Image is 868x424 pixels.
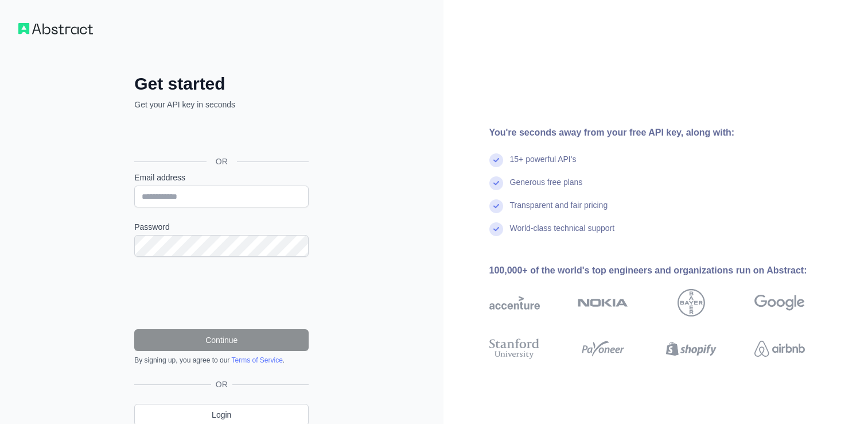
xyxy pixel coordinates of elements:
[510,176,583,199] div: Generous free plans
[489,126,842,140] div: You're seconds away from your free API key, along with:
[489,222,503,236] img: check mark
[129,123,312,148] iframe: Sign in with Google Button
[510,222,615,245] div: World-class technical support
[134,99,309,110] p: Get your API key in seconds
[489,199,503,213] img: check mark
[510,199,608,222] div: Transparent and fair pricing
[134,221,309,233] label: Password
[510,153,577,176] div: 15+ powerful API's
[489,336,540,361] img: stanford university
[134,271,309,315] iframe: reCAPTCHA
[754,289,805,317] img: google
[489,153,503,167] img: check mark
[207,156,237,167] span: OR
[134,329,309,351] button: Continue
[134,74,309,94] h2: Get started
[489,264,842,277] div: 100,000+ of the world's top engineers and organizations run on Abstract:
[754,336,805,361] img: airbnb
[134,172,309,183] label: Email address
[578,336,628,361] img: payoneer
[489,176,503,190] img: check mark
[18,23,93,34] img: Workflow
[231,356,282,364] a: Terms of Service
[666,336,717,361] img: shopify
[578,289,628,317] img: nokia
[134,356,309,365] div: By signing up, you agree to our .
[678,289,705,317] img: bayer
[211,379,232,390] span: OR
[489,289,540,317] img: accenture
